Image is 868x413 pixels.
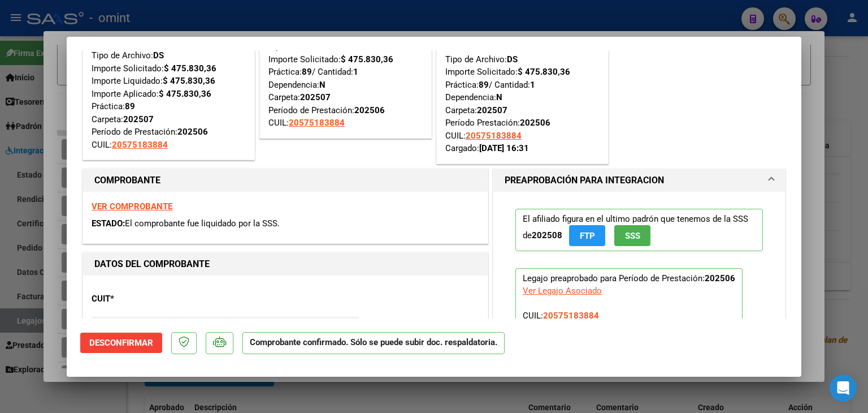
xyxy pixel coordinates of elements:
strong: DATOS DEL COMPROBANTE [94,259,210,269]
span: El comprobante fue liquidado por la SSS. [125,218,280,229]
strong: DS [507,54,518,64]
mat-expansion-panel-header: PREAPROBACIÓN PARA INTEGRACION [493,169,785,192]
div: Tipo de Archivo: Importe Solicitado: Práctica: / Cantidad: Dependencia: Carpeta: Período de Prest... [268,40,423,130]
span: 20575183884 [466,131,522,141]
p: El afiliado figura en el ultimo padrón que tenemos de la SSS de [515,209,763,251]
div: Tipo de Archivo: Importe Solicitado: Práctica: / Cantidad: Dependencia: Carpeta: Período Prestaci... [445,40,600,155]
strong: DS [153,50,164,61]
p: Comprobante confirmado. Sólo se puede subir doc. respaldatoria. [242,332,505,354]
strong: N [319,80,325,90]
button: Desconfirmar [80,333,162,353]
span: Desconfirmar [89,338,153,348]
span: 20575183884 [112,140,168,150]
p: Legajo preaprobado para Período de Prestación: [515,268,743,389]
strong: 202506 [354,105,385,115]
strong: COMPROBANTE [94,175,160,186]
strong: 202507 [477,105,507,115]
strong: 89 [302,67,312,77]
span: ESTADO: [92,218,125,229]
span: 20575183884 [543,311,599,321]
h1: PREAPROBACIÓN PARA INTEGRACION [505,174,664,187]
button: FTP [569,225,605,246]
strong: 1 [530,80,535,90]
strong: N [496,92,502,102]
strong: $ 475.830,36 [518,67,570,77]
strong: 202508 [532,230,562,240]
strong: $ 475.830,36 [341,54,393,64]
div: Tipo de Archivo: Importe Solicitado: Importe Liquidado: Importe Aplicado: Práctica: Carpeta: Perí... [92,49,246,151]
div: Open Intercom Messenger [830,375,857,402]
strong: 202507 [123,114,154,124]
span: SSS [625,231,640,241]
button: SSS [614,225,650,246]
span: CUIL: Nombre y Apellido: Período Desde: Período Hasta: Admite Dependencia: [523,311,660,383]
strong: $ 475.830,36 [163,76,215,86]
div: Ver Legajo Asociado [523,285,602,297]
span: FTP [580,231,595,241]
strong: $ 475.830,36 [164,63,216,74]
p: CUIT [92,292,208,306]
strong: [DATE] 16:31 [479,143,529,153]
strong: 89 [479,80,489,90]
a: VER COMPROBANTE [92,201,172,212]
strong: 1 [353,67,358,77]
strong: 202506 [177,127,208,137]
strong: 202506 [705,273,735,283]
strong: 89 [125,101,135,111]
strong: $ 475.830,36 [159,89,211,99]
strong: 202506 [520,118,550,128]
span: 20575183884 [289,118,345,128]
strong: 202507 [300,92,331,102]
